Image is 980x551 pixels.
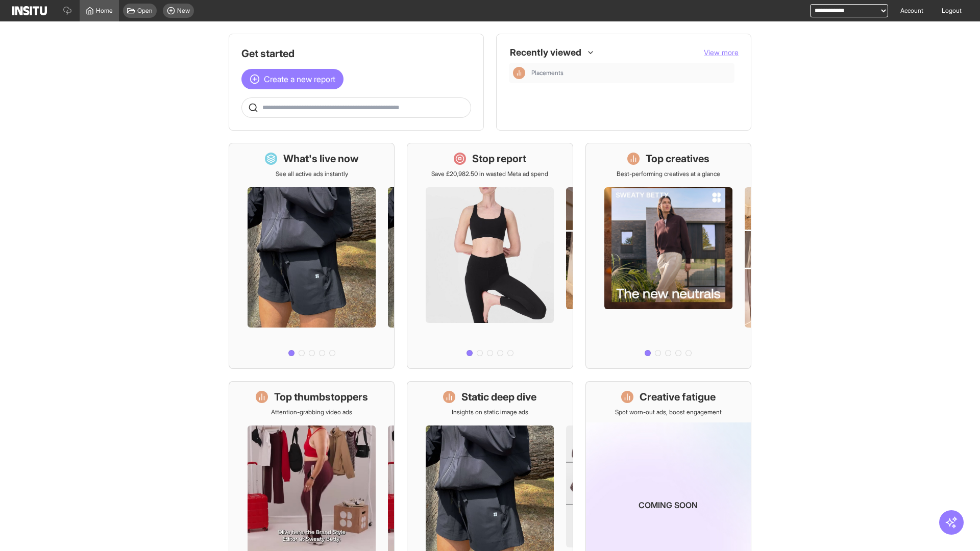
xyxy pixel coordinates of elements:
p: Attention-grabbing video ads [271,408,352,416]
h1: Top creatives [646,152,709,166]
p: Save £20,982.50 in wasted Meta ad spend [431,170,548,178]
span: View more [704,48,739,57]
img: Logo [12,6,47,15]
p: Insights on static image ads [452,408,528,416]
div: Insights [513,67,525,79]
p: See all active ads instantly [276,170,348,178]
button: View more [704,47,739,58]
button: Create a new report [241,69,344,89]
span: Create a new report [264,73,335,85]
a: What's live nowSee all active ads instantly [229,143,395,369]
a: Top creativesBest-performing creatives at a glance [585,143,751,369]
h1: Stop report [472,152,526,166]
a: Stop reportSave £20,982.50 in wasted Meta ad spend [407,143,573,369]
span: Home [96,7,113,15]
h1: Static deep dive [461,390,536,404]
h1: Get started [241,46,471,61]
p: Best-performing creatives at a glance [617,170,720,178]
span: Placements [531,69,730,77]
span: Open [137,7,153,15]
h1: Top thumbstoppers [274,390,368,404]
h1: What's live now [283,152,359,166]
span: Placements [531,69,563,77]
span: New [177,7,190,15]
